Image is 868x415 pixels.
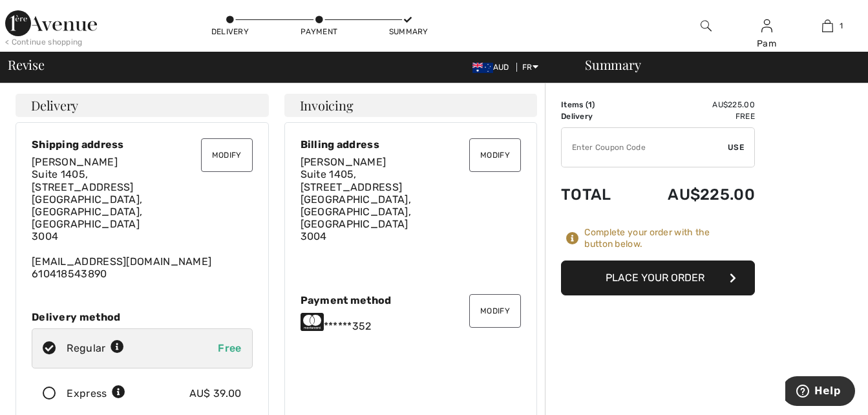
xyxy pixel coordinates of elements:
[561,100,592,109] font: Items (
[840,20,843,32] span: 1
[32,168,142,242] span: Suite 1405, [STREET_ADDRESS] [GEOGRAPHIC_DATA], [GEOGRAPHIC_DATA], [GEOGRAPHIC_DATA] 3004
[798,18,857,34] a: 1
[211,26,249,37] div: Delivery
[569,58,860,71] div: Summary
[632,111,755,122] td: Free
[761,18,772,34] img: My info
[561,99,632,111] td: )
[218,342,241,354] span: Free
[632,173,755,217] td: AU$225.00
[189,386,242,401] div: AU$ 39.00
[31,99,78,112] span: Delivery
[301,168,411,242] span: Suite 1405, [STREET_ADDRESS] [GEOGRAPHIC_DATA], [GEOGRAPHIC_DATA], [GEOGRAPHIC_DATA] 3004
[737,37,796,50] div: Pam
[472,63,514,72] span: AUD
[701,18,712,34] img: research
[561,261,755,295] button: Place your order
[300,99,354,112] span: Invoicing
[32,311,253,323] div: Delivery method
[761,19,772,32] a: Se connecter
[201,138,253,172] button: Modify
[472,63,493,73] img: Australian Dollar
[584,227,755,250] div: Complete your order with the button below.
[785,376,855,409] iframe: Ouvre un widget dans lequel vous pouvez trouver plus d’informations
[32,156,253,280] div: [EMAIL_ADDRESS][DOMAIN_NAME] 610418543890
[728,142,744,153] span: Use
[469,294,521,328] button: Modify
[67,342,105,354] font: Regular
[301,138,522,151] div: Billing address
[389,26,428,37] div: Summary
[32,156,118,168] span: [PERSON_NAME]
[301,156,386,168] span: [PERSON_NAME]
[301,294,522,306] div: Payment method
[562,128,728,167] input: Code promo
[5,36,83,48] div: < Continue shopping
[822,18,833,34] img: My Cart
[606,271,704,284] font: Place your order
[588,100,592,109] span: 1
[522,63,533,72] font: FR
[5,10,97,36] img: 1st Avenue
[561,173,632,217] td: Total
[469,138,521,172] button: Modify
[300,26,339,37] div: Payment
[67,387,107,399] font: Express
[8,58,45,71] span: Revise
[32,138,253,151] div: Shipping address
[561,111,632,122] td: Delivery
[632,99,755,111] td: AU$225.00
